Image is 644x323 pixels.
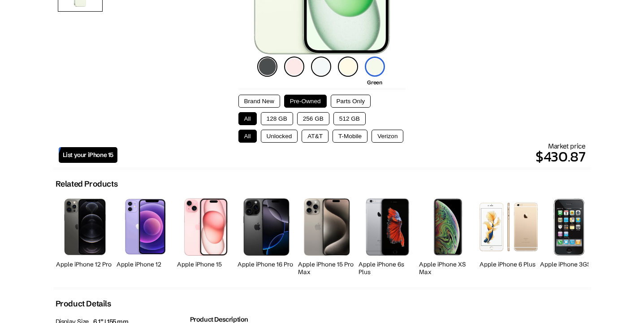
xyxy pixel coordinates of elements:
[56,299,111,309] h2: Product Details
[59,147,117,163] a: List your iPhone 15
[238,193,296,278] a: iPhone 16 Pro Apple iPhone 16 Pro
[243,198,290,255] img: iPhone 16 Pro
[261,130,298,143] button: Unlocked
[304,198,350,256] img: iPhone 15 Pro Max
[117,146,586,167] p: $430.87
[367,79,382,86] span: Green
[540,193,598,278] a: iPhone 3GS Apple iPhone 3GS
[238,261,296,268] h2: Apple iPhone 16 Pro
[480,193,538,278] a: iPhone 6 Plus Apple iPhone 6 Plus
[56,261,114,268] h2: Apple iPhone 12 Pro
[284,57,304,77] img: natural-icon
[261,112,293,125] button: 128 GB
[177,261,235,268] h2: Apple iPhone 15
[540,261,598,268] h2: Apple iPhone 3GS
[56,193,114,278] a: iPhone 12 Pro Apple iPhone 12 Pro
[363,198,412,255] img: iPhone 6s Plus
[238,112,257,125] button: All
[433,198,462,255] img: iPhone XS Max
[333,112,366,125] button: 512 GB
[338,57,358,77] img: yellow-icon
[359,193,417,278] a: iPhone 6s Plus Apple iPhone 6s Plus
[125,198,166,256] img: iPhone 12
[298,193,356,278] a: iPhone 15 Pro Max Apple iPhone 15 Pro Max
[302,130,328,143] button: AT&T
[333,130,367,143] button: T-Mobile
[64,198,105,255] img: iPhone 12 Pro
[372,130,403,143] button: Verizon
[480,203,538,251] img: iPhone 6 Plus
[297,112,329,125] button: 256 GB
[117,261,175,268] h2: Apple iPhone 12
[284,95,327,108] button: Pre-Owned
[56,179,118,189] h2: Related Products
[553,198,584,255] img: iPhone 3GS
[480,261,538,268] h2: Apple iPhone 6 Plus
[117,142,586,167] div: Market price
[177,193,235,278] a: iPhone 15 Apple iPhone 15
[257,57,277,77] img: black-icon
[238,130,257,143] button: All
[365,57,385,77] img: green-icon
[184,198,228,255] img: iPhone 15
[311,57,331,77] img: blue-icon
[359,261,417,276] h2: Apple iPhone 6s Plus
[419,261,477,276] h2: Apple iPhone XS Max
[298,261,356,276] h2: Apple iPhone 15 Pro Max
[63,151,113,159] span: List your iPhone 15
[331,95,371,108] button: Parts Only
[117,193,175,278] a: iPhone 12 Apple iPhone 12
[419,193,477,278] a: iPhone XS Max Apple iPhone XS Max
[238,95,280,108] button: Brand New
